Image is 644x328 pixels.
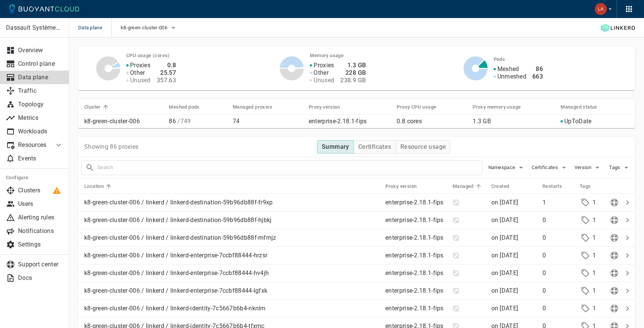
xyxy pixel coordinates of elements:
[542,183,572,190] span: Restarts
[473,104,521,110] h5: Proxy memory usage
[592,269,596,277] p: 1
[157,62,176,69] h4: 0.8
[473,118,555,125] p: 1.3 GB
[130,62,150,69] p: Proxies
[84,183,104,189] h5: Location
[78,18,111,38] span: Data plane
[580,250,602,261] div: 1
[340,69,366,77] h4: 228 GB
[18,227,63,235] p: Notifications
[609,252,620,258] span: Send diagnostics to Buoyant
[491,252,518,259] span: Thu, 10 Jul 2025 14:06:05 EDT / Thu, 10 Jul 2025 18:06:05 UTC
[18,74,63,81] p: Data plane
[532,162,568,173] button: Certificates
[542,234,574,242] p: 0
[385,305,447,312] p: enterprise-2.18.1-fips
[491,216,518,224] span: Thu, 10 Jul 2025 14:06:05 EDT / Thu, 10 Jul 2025 18:06:05 UTC
[317,140,354,154] button: Summary
[18,214,63,221] p: Alerting rules
[157,69,176,77] h4: 25.57
[532,65,543,73] h4: 86
[564,118,591,125] p: UpToDate
[395,140,451,154] button: Resource usage
[580,197,602,208] div: 1
[592,234,596,242] p: 1
[309,104,350,110] span: Proxy version
[542,183,562,189] h5: Restarts
[18,155,63,162] p: Events
[561,104,607,110] span: Managed status
[592,305,596,312] p: 1
[542,216,574,224] p: 0
[18,114,63,122] p: Metrics
[18,241,63,248] p: Settings
[309,104,340,110] h5: Proxy version
[542,287,574,295] p: 0
[542,305,574,312] p: 0
[18,128,63,135] p: Workloads
[358,143,391,151] h4: Certificates
[84,199,379,206] p: k8-green-cluster-006 / linkerd / linkerd-destination-59b96db88f-fr9xp
[497,65,519,73] p: Meshed
[595,3,607,15] img: Labhesh Potdar
[18,101,63,108] p: Topology
[491,234,518,241] relative-time: on [DATE]
[491,183,509,189] h5: Created
[169,104,199,110] h5: Meshed pods
[491,305,518,312] span: Thu, 10 Jul 2025 14:06:05 EDT / Thu, 10 Jul 2025 18:06:05 UTC
[397,104,446,110] span: Proxy CPU usage
[592,287,596,295] p: 1
[542,252,574,259] p: 0
[340,62,366,69] h4: 1.3 GB
[84,305,379,312] p: k8-green-cluster-006 / linkerd / linkerd-identity-7c5667b6b4-nknlm
[84,252,379,259] p: k8-green-cluster-006 / linkerd / linkerd-enterprise-7ccbf88444-hrzsr
[453,183,474,189] h5: Managed
[491,199,518,206] span: Thu, 10 Jul 2025 14:06:05 EDT / Thu, 10 Jul 2025 18:06:05 UTC
[84,216,379,224] p: k8-green-cluster-006 / linkerd / linkerd-destination-59b96db88f-hjbkj
[18,141,48,149] p: Resources
[488,162,526,173] button: Namespace
[491,234,518,241] span: Tue, 22 Jul 2025 12:23:54 EDT / Tue, 22 Jul 2025 16:23:54 UTC
[84,104,111,110] span: Cluster
[314,62,334,69] p: Proxies
[491,305,518,312] relative-time: on [DATE]
[233,118,303,125] p: 74
[580,183,601,190] span: Tags
[84,234,379,242] p: k8-green-cluster-006 / linkerd / linkerd-destination-59b96db88f-mfmjz
[6,24,63,32] p: Dassault Systèmes- MEDIDATA
[580,268,602,279] div: 1
[580,232,602,243] div: 1
[609,199,620,205] span: Send diagnostics to Buoyant
[609,270,620,276] span: Send diagnostics to Buoyant
[592,199,596,206] p: 1
[592,216,596,224] p: 1
[580,183,591,189] h5: Tags
[18,261,63,268] p: Support center
[592,252,596,259] p: 1
[84,104,101,110] h5: Cluster
[491,183,519,190] span: Created
[385,199,447,206] p: enterprise-2.18.1-fips
[18,87,63,95] p: Traffic
[84,118,163,125] p: k8-green-cluster-006
[491,216,518,224] relative-time: on [DATE]
[574,165,593,171] span: Version
[6,175,63,181] h5: Configure
[542,269,574,277] p: 0
[130,69,145,77] p: Other
[609,165,621,171] span: Tags
[580,303,602,314] div: 1
[491,269,518,277] relative-time: on [DATE]
[18,274,63,282] p: Docs
[157,77,176,84] h4: 357.63
[491,252,518,259] relative-time: on [DATE]
[18,47,63,54] p: Overview
[84,287,379,295] p: k8-green-cluster-006 / linkerd / linkerd-enterprise-7ccbf88444-lgfxk
[322,143,349,151] h4: Summary
[542,199,574,206] p: 1
[314,77,334,84] p: Unused
[233,104,282,110] span: Managed proxies
[121,22,178,33] button: k8-green-cluster-006
[18,60,63,68] p: Control plane
[385,287,447,295] p: enterprise-2.18.1-fips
